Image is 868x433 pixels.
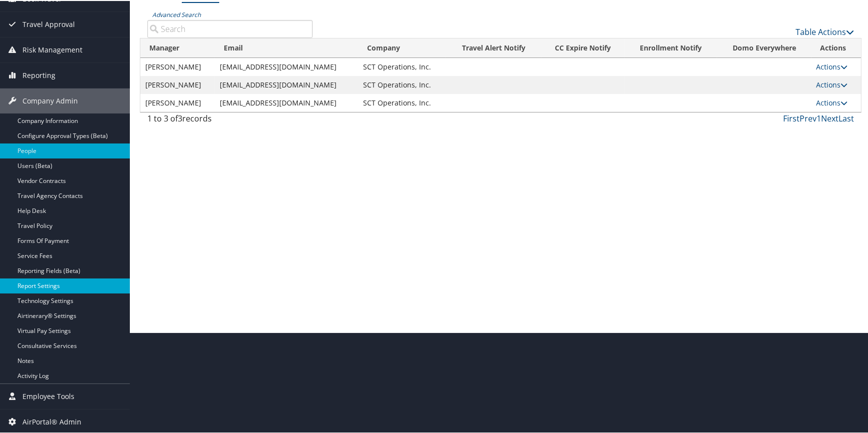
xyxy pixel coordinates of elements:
[215,37,358,57] th: Email: activate to sort column ascending
[796,25,854,36] a: Table Actions
[817,112,821,123] a: 1
[22,383,74,408] span: Employee Tools
[821,112,839,123] a: Next
[358,57,446,75] td: SCT Operations, Inc.
[22,62,55,87] span: Reporting
[147,19,313,37] input: Advanced Search
[147,111,313,128] div: 1 to 3 of records
[358,93,446,111] td: SCT Operations, Inc.
[817,79,848,88] a: Actions
[717,37,812,57] th: Domo Everywhere
[22,11,75,36] span: Travel Approval
[541,37,625,57] th: CC Expire Notify: activate to sort column ascending
[215,75,358,93] td: [EMAIL_ADDRESS][DOMAIN_NAME]
[140,37,215,57] th: Manager: activate to sort column ascending
[446,37,541,57] th: Travel Alert Notify: activate to sort column descending
[22,36,82,61] span: Risk Management
[817,61,848,70] a: Actions
[625,37,717,57] th: Enrollment Notify: activate to sort column ascending
[358,75,446,93] td: SCT Operations, Inc.
[178,112,182,123] span: 3
[812,37,861,57] th: Actions
[215,57,358,75] td: [EMAIL_ADDRESS][DOMAIN_NAME]
[358,37,446,57] th: Company: activate to sort column ascending
[140,57,215,75] td: [PERSON_NAME]
[140,93,215,111] td: [PERSON_NAME]
[215,93,358,111] td: [EMAIL_ADDRESS][DOMAIN_NAME]
[22,87,78,112] span: Company Admin
[839,112,854,123] a: Last
[140,75,215,93] td: [PERSON_NAME]
[817,97,848,106] a: Actions
[152,9,201,18] a: Advanced Search
[800,112,817,123] a: Prev
[783,112,800,123] a: First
